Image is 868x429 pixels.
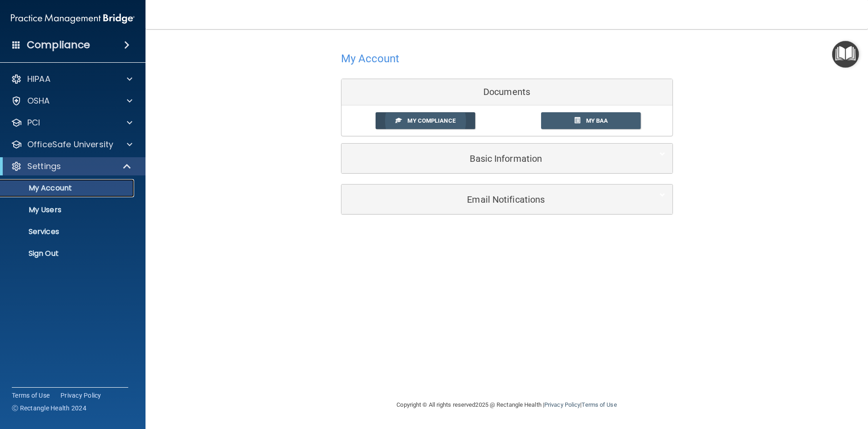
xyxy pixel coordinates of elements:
[11,95,132,106] a: OSHA
[11,74,132,85] a: HIPAA
[11,139,132,150] a: OfficeSafe University
[27,139,113,150] p: OfficeSafe University
[27,117,40,128] p: PCI
[341,390,673,419] div: Copyright © All rights reserved 2025 @ Rectangle Health | |
[6,249,130,258] p: Sign Out
[711,364,857,401] iframe: Drift Widget Chat Controller
[12,391,50,400] a: Terms of Use
[407,117,455,124] span: My Compliance
[12,404,86,413] span: Ⓒ Rectangle Health 2024
[6,205,130,214] p: My Users
[348,189,666,210] a: Email Notifications
[11,10,135,28] img: PMB logo
[60,391,101,400] a: Privacy Policy
[544,401,580,408] a: Privacy Policy
[11,161,132,172] a: Settings
[348,195,638,205] h5: Email Notifications
[27,74,50,85] p: HIPAA
[348,148,666,169] a: Basic Information
[341,53,400,65] h4: My Account
[27,39,90,51] h4: Compliance
[27,161,61,172] p: Settings
[6,227,130,236] p: Services
[341,79,672,105] div: Documents
[586,117,608,124] span: My BAA
[27,95,50,106] p: OSHA
[832,41,859,68] button: Open Resource Center
[348,154,638,164] h5: Basic Information
[6,184,130,193] p: My Account
[582,401,617,408] a: Terms of Use
[11,117,132,128] a: PCI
